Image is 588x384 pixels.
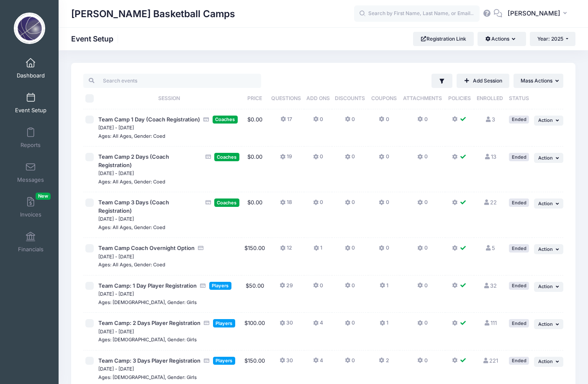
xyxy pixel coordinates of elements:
[203,358,210,363] i: Accepting Credit Card Payments
[482,357,498,364] a: 221
[534,357,563,367] button: Action
[379,357,389,369] button: 2
[98,357,200,364] span: Team Camp: 3 Days Player Registration
[400,88,445,109] th: Attachments
[538,155,553,161] span: Action
[98,199,169,214] span: Team Camp 3 Days (Coach Registration)
[530,32,575,46] button: Year: 2025
[98,291,134,297] small: [DATE] - [DATE]
[280,244,292,256] button: 12
[98,262,165,268] small: Ages: All Ages, Gender: Coed
[98,366,134,372] small: [DATE] - [DATE]
[11,158,51,187] a: Messages
[417,153,427,165] button: 0
[345,198,355,211] button: 0
[508,9,560,18] span: [PERSON_NAME]
[313,319,323,331] button: 4
[83,74,261,88] input: Search events
[214,198,239,206] span: Coaches
[280,319,293,331] button: 30
[485,245,495,251] a: 5
[17,176,44,183] span: Messages
[98,374,197,380] small: Ages: [DEMOGRAPHIC_DATA], Gender: Girls
[11,193,51,222] a: InvoicesNew
[538,283,553,289] span: Action
[213,357,235,365] span: Players
[98,320,200,326] span: Team Camp: 2 Days Player Registration
[241,109,268,147] td: $0.00
[521,77,552,84] span: Mass Actions
[379,198,389,211] button: 0
[345,282,355,294] button: 0
[534,153,563,163] button: Action
[354,5,480,22] input: Search by First Name, Last Name, or Email...
[534,244,563,254] button: Action
[483,282,497,289] a: 32
[417,282,427,294] button: 0
[509,357,529,365] div: Ended
[98,179,165,185] small: Ages: All Ages, Gender: Coed
[209,282,231,290] span: Players
[345,116,355,128] button: 0
[241,313,268,350] td: $100.00
[11,227,51,257] a: Financials
[98,245,195,251] span: Team Camp Coach Overnight Option
[379,116,389,128] button: 0
[214,153,239,161] span: Coaches
[98,153,169,168] span: Team Camp 2 Days (Coach Registration)
[509,244,529,252] div: Ended
[241,238,268,276] td: $150.00
[509,153,529,161] div: Ended
[345,244,355,256] button: 0
[304,88,332,109] th: Add Ons
[213,116,238,124] span: Coaches
[534,282,563,292] button: Action
[417,198,427,211] button: 0
[306,95,330,101] span: Add Ons
[484,153,496,160] a: 13
[313,198,323,211] button: 0
[368,88,400,109] th: Coupons
[71,4,235,23] h1: [PERSON_NAME] Basketball Camps
[345,357,355,369] button: 0
[11,54,51,83] a: Dashboard
[18,246,44,253] span: Financials
[14,13,45,44] img: Sean O'Regan Basketball Camps
[506,88,532,109] th: Status
[509,198,529,206] div: Ended
[98,216,134,222] small: [DATE] - [DATE]
[313,244,322,256] button: 1
[280,282,293,294] button: 29
[417,319,427,331] button: 0
[478,32,526,46] button: Actions
[509,116,529,124] div: Ended
[98,282,197,289] span: Team Camp: 1 Day Player Registration
[313,282,323,294] button: 0
[538,358,553,364] span: Action
[17,72,45,79] span: Dashboard
[483,320,496,326] a: 111
[268,88,304,109] th: Questions
[98,125,134,131] small: [DATE] - [DATE]
[98,224,165,230] small: Ages: All Ages, Gender: Coed
[21,142,41,149] span: Reports
[514,74,563,88] button: Mass Actions
[98,116,200,123] span: Team Camp 1 Day (Coach Registration)
[448,95,471,101] span: Policies
[457,74,509,88] a: Add Session
[98,133,165,139] small: Ages: All Ages, Gender: Coed
[11,123,51,152] a: Reports
[474,88,506,109] th: Enrolled
[538,246,553,252] span: Action
[280,357,293,369] button: 30
[280,198,292,211] button: 18
[280,153,292,165] button: 19
[538,321,553,327] span: Action
[345,319,355,331] button: 0
[313,357,323,369] button: 4
[534,116,563,126] button: Action
[534,198,563,209] button: Action
[98,337,197,343] small: Ages: [DEMOGRAPHIC_DATA], Gender: Girls
[36,193,51,200] span: New
[345,153,355,165] button: 0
